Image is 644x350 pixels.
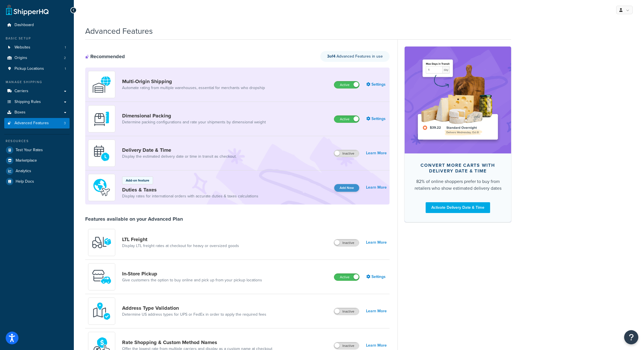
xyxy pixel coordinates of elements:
[327,53,383,59] span: Advanced Features in use
[366,307,387,315] a: Learn More
[334,239,359,246] label: Inactive
[334,81,359,88] label: Active
[65,45,66,50] span: 1
[4,155,70,166] a: Marketplace
[122,277,262,283] a: Give customers the option to buy online and pick up from your pickup locations
[4,139,70,144] div: Resources
[4,53,70,63] li: Origins
[122,312,266,317] a: Determine US address types for UPS or FedEx in order to apply the required fees
[413,55,503,145] img: feature-image-ddt-36eae7f7280da8017bfb280eaccd9c446f90b1fe08728e4019434db127062ab4.png
[122,305,266,311] a: Address Type Validation
[334,342,359,349] label: Inactive
[122,339,272,345] a: Rate Shopping & Custom Method Names
[85,26,153,37] h1: Advanced Features
[4,64,70,74] li: Pickup Locations
[334,116,359,123] label: Active
[366,341,387,349] a: Learn More
[366,115,387,123] a: Settings
[16,179,34,184] span: Help Docs
[122,187,258,193] a: Duties & Taxes
[14,121,49,126] span: Advanced Features
[4,42,70,53] a: Websites1
[334,308,359,315] label: Inactive
[122,85,265,91] a: Automate rating from multiple warehouses, essential for merchants who dropship
[414,178,502,192] div: 82% of online shoppers prefer to buy from retailers who show estimated delivery dates
[4,145,70,155] a: Test Your Rates
[92,267,112,287] img: wfgcfpwTIucLEAAAAASUVORK5CYII=
[122,78,265,85] a: Multi-Origin Shipping
[327,53,335,59] strong: 3 of 4
[414,163,502,174] div: Convert more carts with delivery date & time
[64,56,66,60] span: 2
[4,53,70,63] a: Origins2
[4,166,70,176] a: Analytics
[4,36,70,41] div: Basic Setup
[334,150,359,157] label: Inactive
[4,97,70,107] a: Shipping Rules
[14,56,27,60] span: Origins
[14,89,28,94] span: Carriers
[85,216,183,222] div: Features available on your Advanced Plan
[4,107,70,118] a: Boxes
[4,64,70,74] a: Pickup Locations1
[16,169,31,174] span: Analytics
[14,23,34,28] span: Dashboard
[92,75,112,94] img: WatD5o0RtDAAAAAElFTkSuQmCC
[366,273,387,281] a: Settings
[426,202,490,213] a: Activate Delivery Date & Time
[624,330,638,344] button: Open Resource Center
[4,20,70,30] a: Dashboard
[16,158,37,163] span: Marketplace
[85,53,125,60] div: Recommended
[366,239,387,246] a: Learn More
[4,86,70,96] a: Carriers
[65,66,66,71] span: 1
[92,178,112,197] img: icon-duo-feat-landed-cost-7136b061.png
[92,233,112,252] img: y79ZsPf0fXUFUhFXDzUgf+ktZg5F2+ohG75+v3d2s1D9TjoU8PiyCIluIjV41seZevKCRuEjTPPOKHJsQcmKCXGdfprl3L4q7...
[14,110,26,115] span: Boxes
[334,274,359,281] label: Active
[16,148,43,153] span: Test Your Rates
[92,143,112,163] img: gfkeb5ejjkALwAAAABJRU5ErkJggg==
[4,80,70,85] div: Manage Shipping
[334,184,359,192] button: Add Now
[122,154,237,159] a: Display the estimated delivery date or time in transit as checkout.
[14,45,30,50] span: Websites
[4,118,70,128] a: Advanced Features3
[122,119,266,125] a: Determine packing configurations and rate your shipments by dimensional weight
[122,147,237,153] a: Delivery Date & Time
[122,113,266,119] a: Dimensional Packing
[4,176,70,187] a: Help Docs
[366,149,387,157] a: Learn More
[14,100,41,104] span: Shipping Rules
[64,121,66,126] span: 3
[366,184,387,191] a: Learn More
[122,271,262,277] a: In-Store Pickup
[92,301,112,321] img: kIG8fy0lQAAAABJRU5ErkJggg==
[122,236,239,243] a: LTL Freight
[92,109,112,129] img: DTVBYsAAAAAASUVORK5CYII=
[366,81,387,88] a: Settings
[4,42,70,53] li: Websites
[126,178,149,183] p: Add-on feature
[122,193,258,199] a: Display rates for international orders with accurate duties & taxes calculations
[4,118,70,128] li: Advanced Features
[14,66,44,71] span: Pickup Locations
[122,243,239,249] a: Display LTL freight rates at checkout for heavy or oversized goods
